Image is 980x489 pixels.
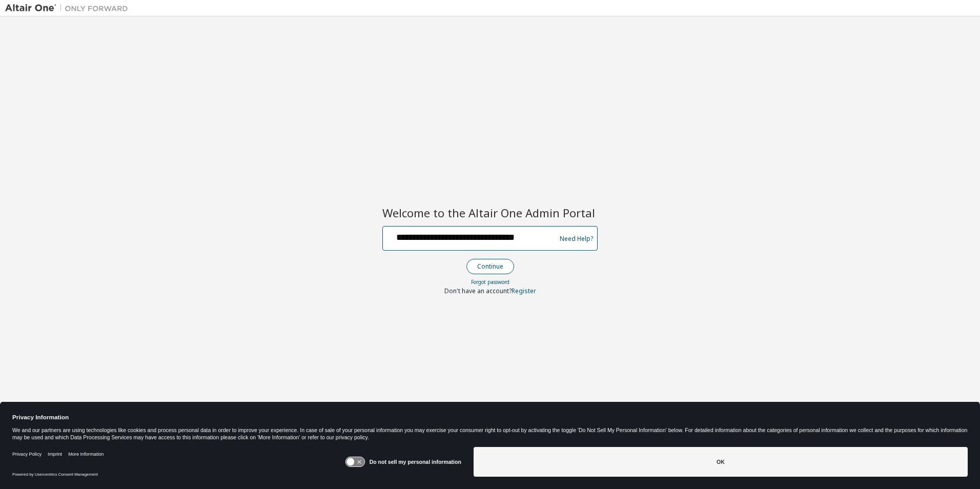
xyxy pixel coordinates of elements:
a: Register [512,287,536,295]
h2: Welcome to the Altair One Admin Portal [382,206,598,220]
span: Don't have an account? [444,287,512,295]
img: Altair One [5,3,133,13]
a: Forgot password [471,278,509,286]
button: Continue [466,259,514,274]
